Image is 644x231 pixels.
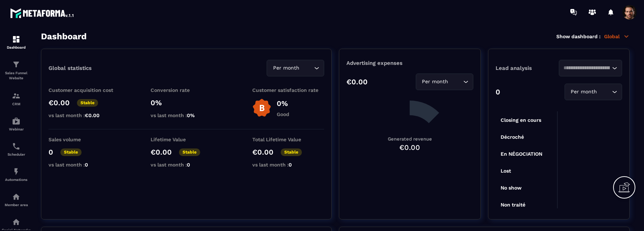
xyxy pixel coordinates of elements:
[187,112,195,118] span: 0%
[60,148,82,156] p: Stable
[49,162,120,168] p: vs last month :
[2,203,31,207] p: Member area
[12,192,20,201] img: automations
[49,87,120,93] p: Customer acquisition cost
[565,84,622,100] div: Search for option
[252,137,324,142] p: Total Lifetime Value
[151,162,222,168] p: vs last month :
[2,152,31,156] p: Scheduler
[151,137,222,142] p: Lifetime Value
[416,74,473,90] div: Search for option
[301,64,312,72] input: Search for option
[501,168,511,174] tspan: Lost
[556,34,601,39] p: Show dashboard :
[281,148,302,156] p: Stable
[2,30,31,55] a: formationformationDashboard
[420,78,450,86] span: Per month
[2,55,31,86] a: formationformationSales Funnel Website
[151,98,222,107] p: 0%
[77,99,98,107] p: Stable
[12,167,20,176] img: automations
[12,142,20,151] img: scheduler
[49,65,92,71] p: Global statistics
[496,88,500,96] p: 0
[569,88,599,96] span: Per month
[2,162,31,187] a: automationsautomationsAutomations
[252,148,273,156] p: €0.00
[501,151,542,157] tspan: En NÉGOCIATION
[563,64,610,72] input: Search for option
[501,117,541,123] tspan: Closing en cours
[41,31,87,41] h3: Dashboard
[85,162,88,168] span: 0
[10,6,75,19] img: logo
[179,148,200,156] p: Stable
[271,64,301,72] span: Per month
[12,92,20,100] img: formation
[604,33,630,40] p: Global
[12,35,20,44] img: formation
[559,60,622,76] div: Search for option
[501,134,524,140] tspan: Décroché
[151,112,222,118] p: vs last month :
[49,148,53,156] p: 0
[252,98,271,117] img: b-badge-o.b3b20ee6.svg
[49,112,120,118] p: vs last month :
[151,87,222,93] p: Conversion rate
[450,78,461,86] input: Search for option
[85,112,100,118] span: €0.00
[49,137,120,142] p: Sales volume
[267,60,324,76] div: Search for option
[2,71,31,81] p: Sales Funnel Website
[151,148,172,156] p: €0.00
[289,162,292,168] span: 0
[2,127,31,131] p: Webinar
[277,99,289,108] p: 0%
[12,117,20,125] img: automations
[2,137,31,162] a: schedulerschedulerScheduler
[2,187,31,212] a: automationsautomationsMember area
[346,60,473,66] p: Advertising expenses
[501,185,522,191] tspan: No show
[277,111,289,117] p: Good
[2,111,31,137] a: automationsautomationsWebinar
[2,102,31,106] p: CRM
[252,162,324,168] p: vs last month :
[49,98,70,107] p: €0.00
[501,202,525,208] tspan: Non traité
[346,77,368,86] p: €0.00
[2,45,31,49] p: Dashboard
[12,218,20,226] img: social-network
[187,162,190,168] span: 0
[2,178,31,182] p: Automations
[2,86,31,111] a: formationformationCRM
[496,65,559,71] p: Lead analysis
[12,60,20,69] img: formation
[252,87,324,93] p: Customer satisfaction rate
[599,88,610,96] input: Search for option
